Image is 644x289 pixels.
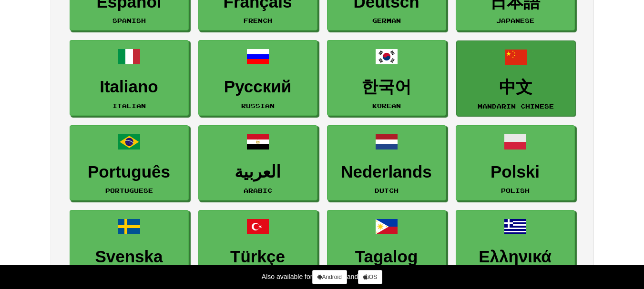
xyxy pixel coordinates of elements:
[70,40,189,116] a: ItalianoItalian
[327,125,446,201] a: NederlandsDutch
[501,187,530,194] small: Polish
[375,187,399,194] small: Dutch
[456,125,575,201] a: PolskiPolish
[327,210,446,286] a: TagalogTagalog
[478,103,554,110] small: Mandarin Chinese
[112,17,146,24] small: Spanish
[198,210,317,286] a: TürkçeTurkish
[75,248,184,266] h3: Svenska
[358,270,382,284] a: iOS
[70,210,189,286] a: SvenskaSwedish
[332,163,441,181] h3: Nederlands
[70,125,189,201] a: PortuguêsPortuguese
[456,210,575,286] a: ΕλληνικάGreek
[332,78,441,96] h3: 한국어
[461,248,570,266] h3: Ελληνικά
[496,17,534,24] small: Japanese
[461,163,570,181] h3: Polski
[327,40,446,116] a: 한국어Korean
[461,78,570,97] h3: 中文
[75,163,184,181] h3: Português
[332,248,441,266] h3: Tagalog
[198,40,317,116] a: РусскийRussian
[372,102,401,109] small: Korean
[198,125,317,201] a: العربيةArabic
[241,102,275,109] small: Russian
[75,78,184,96] h3: Italiano
[204,163,312,181] h3: العربية
[204,248,312,266] h3: Türkçe
[204,78,312,96] h3: Русский
[312,270,347,284] a: Android
[456,40,575,116] a: 中文Mandarin Chinese
[105,187,153,194] small: Portuguese
[244,187,272,194] small: Arabic
[112,102,146,109] small: Italian
[244,17,272,24] small: French
[372,17,401,24] small: German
